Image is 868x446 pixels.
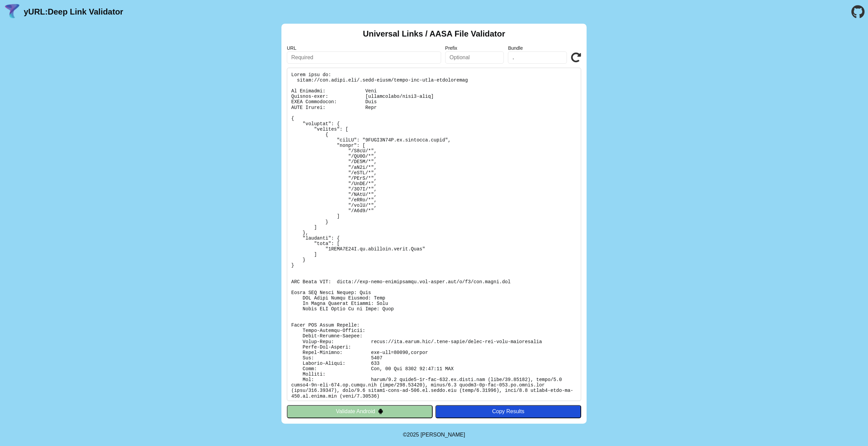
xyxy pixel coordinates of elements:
button: Validate Android [287,405,433,418]
pre: Lorem ipsu do: sitam://con.adipi.eli/.sedd-eiusm/tempo-inc-utla-etdoloremag Al Enimadmi: Veni Qui... [287,68,581,401]
span: 2025 [407,432,419,438]
h2: Universal Links / AASA File Validator [363,29,505,39]
input: Optional [508,51,567,64]
label: URL [287,45,441,51]
a: yURL:Deep Link Validator [24,7,123,17]
a: Michael Ibragimchayev's Personal Site [420,432,465,438]
button: Copy Results [435,405,581,418]
input: Required [287,51,441,64]
input: Optional [445,51,504,64]
div: Copy Results [439,408,578,415]
label: Prefix [445,45,504,51]
footer: © [403,424,465,446]
img: yURL Logo [3,3,21,21]
img: droidIcon.svg [378,408,383,414]
label: Bundle [508,45,567,51]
